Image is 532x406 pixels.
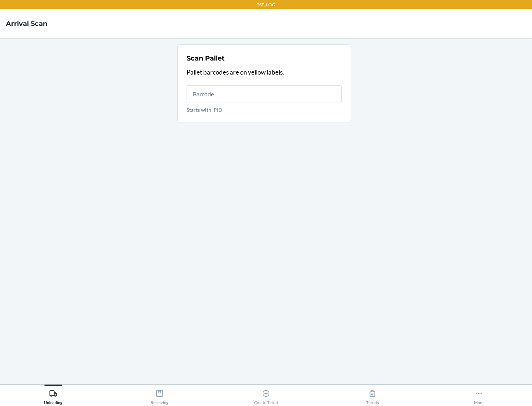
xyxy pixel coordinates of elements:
[187,106,342,114] p: Starts with 'PID'
[187,85,342,103] input: Starts with 'PID'
[106,385,213,405] button: Receiving
[366,386,379,405] div: Tickets
[254,386,278,405] div: Create Ticket
[151,386,168,405] div: Receiving
[319,385,426,405] button: Tickets
[187,54,225,63] h2: Scan Pallet
[44,386,62,405] div: Unloading
[257,1,275,8] p: TST_LOG
[426,385,532,405] button: More
[213,385,319,405] button: Create Ticket
[6,19,47,28] h4: Arrival Scan
[187,68,342,77] p: Pallet barcodes are on yellow labels.
[474,386,484,405] div: More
